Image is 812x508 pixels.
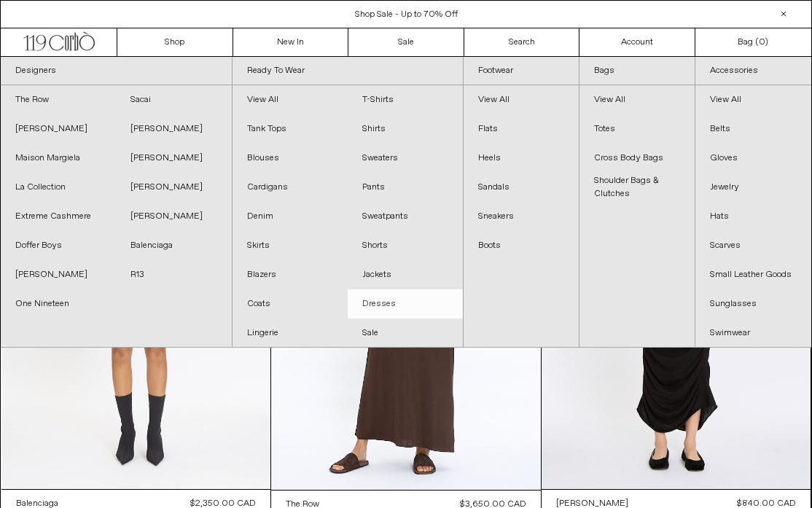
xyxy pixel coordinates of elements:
[695,57,811,85] a: Accessories
[464,202,579,231] a: Sneakers
[233,319,348,348] a: Lingerie
[695,202,811,231] a: Hats
[116,85,231,114] a: Sacai
[116,144,231,173] a: [PERSON_NAME]
[464,173,579,202] a: Sandals
[233,260,348,289] a: Blazers
[464,85,579,114] a: View All
[348,173,463,202] a: Pants
[233,289,348,319] a: Coats
[233,144,348,173] a: Blouses
[348,231,463,260] a: Shorts
[116,260,231,289] a: R13
[695,114,811,144] a: Belts
[1,231,116,260] a: Doffer Boys
[348,202,463,231] a: Sweatpants
[1,173,116,202] a: La Collection
[116,173,231,202] a: [PERSON_NAME]
[579,173,695,202] a: Shoulder Bags & Clutches
[1,57,232,85] a: Designers
[117,28,233,56] a: Shop
[348,319,463,348] a: Sale
[579,144,695,173] a: Cross Body Bags
[233,114,348,144] a: Tank Tops
[695,231,811,260] a: Scarves
[233,57,464,85] a: Ready To Wear
[233,202,348,231] a: Denim
[233,173,348,202] a: Cardigans
[579,114,695,144] a: Totes
[464,144,579,173] a: Heels
[695,289,811,319] a: Sunglasses
[355,9,458,20] a: Shop Sale - Up to 70% Off
[116,231,231,260] a: Balenciaga
[116,202,231,231] a: [PERSON_NAME]
[464,28,580,56] a: Search
[759,36,765,48] span: 0
[579,28,695,56] a: Account
[348,260,463,289] a: Jackets
[1,114,116,144] a: [PERSON_NAME]
[348,289,463,319] a: Dresses
[695,173,811,202] a: Jewelry
[759,36,768,49] span: )
[1,144,116,173] a: Maison Margiela
[116,114,231,144] a: [PERSON_NAME]
[695,319,811,348] a: Swimwear
[579,85,695,114] a: View All
[348,28,464,56] a: Sale
[233,85,348,114] a: View All
[1,202,116,231] a: Extreme Cashmere
[579,57,695,85] a: Bags
[1,289,116,319] a: One Nineteen
[348,144,463,173] a: Sweaters
[233,231,348,260] a: Skirts
[695,85,811,114] a: View All
[695,144,811,173] a: Gloves
[695,28,811,56] a: Bag ()
[464,114,579,144] a: Flats
[348,85,463,114] a: T-Shirts
[1,85,116,114] a: The Row
[348,114,463,144] a: Shirts
[464,57,579,85] a: Footwear
[233,28,349,56] a: New In
[1,260,116,289] a: [PERSON_NAME]
[695,260,811,289] a: Small Leather Goods
[464,231,579,260] a: Boots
